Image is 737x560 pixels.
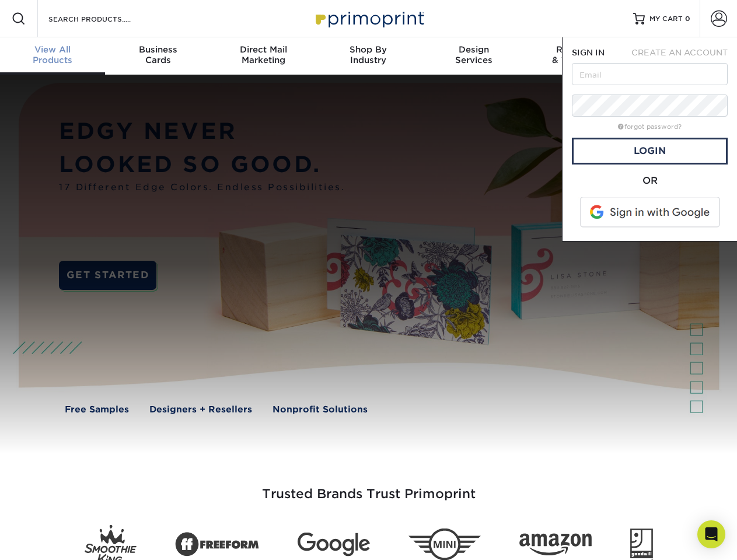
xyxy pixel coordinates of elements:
[105,44,210,65] div: Cards
[631,48,728,57] span: CREATE AN ACCOUNT
[572,48,605,57] span: SIGN IN
[105,44,210,55] span: Business
[211,44,316,55] span: Direct Mail
[519,534,592,556] img: Amazon
[526,44,631,55] span: Resources
[27,459,710,516] h3: Trusted Brands Trust Primoprint
[572,138,728,164] a: Login
[298,533,370,556] img: Google
[630,528,653,560] img: Goodwill
[421,37,526,75] a: DesignServices
[211,37,316,75] a: Direct MailMarketing
[572,63,728,85] input: Email
[421,44,526,55] span: Design
[421,44,526,65] div: Services
[310,6,427,31] img: Primoprint
[105,37,210,75] a: BusinessCards
[526,44,631,65] div: & Templates
[3,524,99,556] iframe: Google Customer Reviews
[572,174,728,188] div: OR
[618,123,682,131] a: forgot password?
[649,14,683,24] span: MY CART
[697,520,725,548] div: Open Intercom Messenger
[685,15,690,23] span: 0
[526,37,631,75] a: Resources& Templates
[316,37,421,75] a: Shop ByIndustry
[316,44,421,65] div: Industry
[316,44,421,55] span: Shop By
[211,44,316,65] div: Marketing
[47,12,161,26] input: SEARCH PRODUCTS.....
